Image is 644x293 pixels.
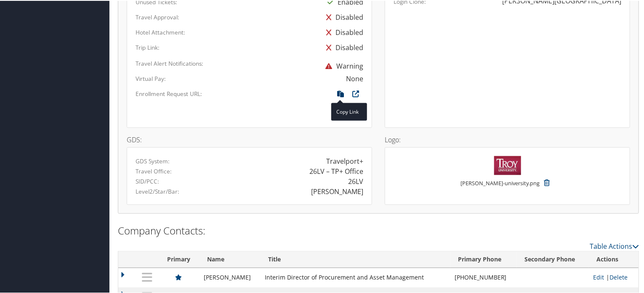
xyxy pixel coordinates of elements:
[261,267,450,287] td: Interim Director of Procurement and Asset Management
[346,73,363,83] div: None
[589,267,639,287] td: |
[136,176,159,185] label: SID/PCC:
[136,89,202,97] label: Enrollment Request URL:
[200,267,261,287] td: [PERSON_NAME]
[136,27,185,36] label: Hotel Attachment:
[461,178,540,194] small: [PERSON_NAME]-university.png
[136,156,170,165] label: GDS System:
[136,74,166,82] label: Virtual Pay:
[322,39,363,54] div: Disabled
[450,251,517,267] th: Primary Phone
[136,186,179,195] label: Level2/Star/Bar:
[593,273,604,281] a: Edit
[322,24,363,39] div: Disabled
[136,12,179,21] label: Travel Approval:
[118,223,639,237] h2: Company Contacts:
[590,241,639,250] a: Table Actions
[517,251,589,267] th: Secondary Phone
[321,61,363,70] span: Warning
[136,59,203,67] label: Travel Alert Notifications:
[609,273,628,281] a: Delete
[127,136,372,142] h4: GDS:
[200,251,261,267] th: Name
[589,251,639,267] th: Actions
[385,136,630,142] h4: Logo:
[136,43,160,51] label: Trip Link:
[136,166,172,175] label: Travel Office:
[326,155,363,165] div: Travelport+
[348,176,363,186] div: 26LV
[309,165,363,176] div: 26LV – TP+ Office
[322,9,363,24] div: Disabled
[261,251,450,267] th: Title
[450,267,517,287] td: [PHONE_NUMBER]
[311,186,363,196] div: [PERSON_NAME]
[494,155,521,174] img: troy-university.png
[157,251,200,267] th: Primary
